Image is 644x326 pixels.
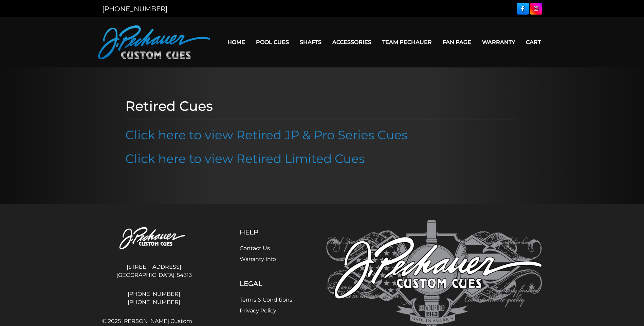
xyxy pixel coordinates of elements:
h1: Retired Cues [125,98,519,114]
img: Pechauer Custom Cues [102,220,206,258]
a: Home [222,34,251,51]
a: [PHONE_NUMBER] [102,298,206,306]
h5: Help [240,228,292,236]
a: Click here to view Retired Limited Cues [125,151,365,166]
a: Click here to view Retired JP & Pro Series Cues [125,127,408,142]
a: Privacy Policy [240,307,276,314]
a: Fan Page [437,34,477,51]
a: Warranty [477,34,520,51]
a: Accessories [327,34,377,51]
a: Contact Us [240,245,270,251]
a: Cart [520,34,546,51]
a: Team Pechauer [377,34,437,51]
a: Warranty Info [240,256,276,262]
h5: Legal [240,280,292,288]
a: Pool Cues [251,34,294,51]
a: [PHONE_NUMBER] [102,290,206,298]
a: [PHONE_NUMBER] [102,5,167,13]
a: Terms & Conditions [240,297,292,303]
a: Shafts [294,34,327,51]
img: Pechauer Custom Cues [98,25,210,59]
address: [STREET_ADDRESS] [GEOGRAPHIC_DATA], 54313 [102,260,206,282]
